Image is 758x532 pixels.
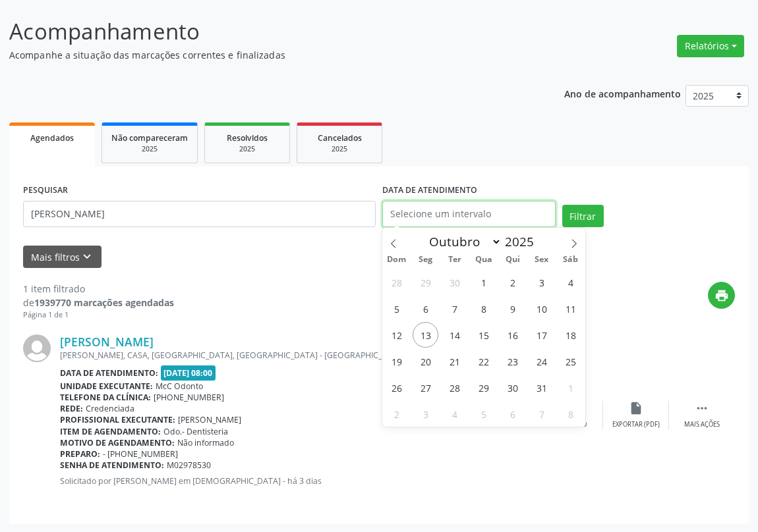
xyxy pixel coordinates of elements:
[161,365,216,381] span: [DATE] 08:00
[413,348,438,374] span: Outubro 20, 2025
[60,426,161,437] b: Item de agendamento:
[111,144,188,154] div: 2025
[60,414,175,425] b: Profissional executante:
[60,367,158,379] b: Data de atendimento:
[384,401,409,427] span: Novembro 2, 2025
[471,375,496,400] span: Outubro 29, 2025
[556,255,585,264] span: Sáb
[558,296,583,321] span: Outubro 11, 2025
[442,375,467,400] span: Outubro 28, 2025
[60,334,154,349] a: [PERSON_NAME]
[442,269,467,295] span: Setembro 30, 2025
[111,132,188,144] span: Não compareceram
[60,475,537,487] p: Solicitado por [PERSON_NAME] em [DEMOGRAPHIC_DATA] - há 3 dias
[629,401,643,415] i: insert_drive_file
[80,250,94,264] i: keyboard_arrow_down
[471,401,496,427] span: Novembro 5, 2025
[500,348,525,374] span: Outubro 23, 2025
[413,322,438,348] span: Outubro 13, 2025
[423,232,502,251] select: Month
[60,460,164,471] b: Senha de atendimento:
[413,401,438,427] span: Novembro 3, 2025
[558,401,583,427] span: Novembro 8, 2025
[23,296,174,309] div: de
[382,201,556,227] input: Selecione um intervalo
[384,296,409,321] span: Outubro 5, 2025
[529,269,554,295] span: Outubro 3, 2025
[384,269,409,295] span: Setembro 28, 2025
[9,48,527,62] p: Acompanhe a situação das marcações correntes e finalizadas
[564,85,681,101] p: Ano de acompanhamento
[23,334,51,362] img: img
[384,322,409,348] span: Outubro 12, 2025
[382,180,477,201] label: DATA DE ATENDIMENTO
[177,437,234,448] span: Não informado
[529,296,554,321] span: Outubro 10, 2025
[562,205,604,227] button: Filtrar
[306,144,372,154] div: 2025
[442,348,467,374] span: Outubro 21, 2025
[708,282,735,309] button: print
[469,255,498,264] span: Qua
[500,322,525,348] span: Outubro 16, 2025
[86,403,134,414] span: Credenciada
[471,296,496,321] span: Outubro 8, 2025
[442,296,467,321] span: Outubro 7, 2025
[227,132,268,144] span: Resolvidos
[382,255,411,264] span: Dom
[413,375,438,400] span: Outubro 27, 2025
[60,392,151,403] b: Telefone da clínica:
[442,322,467,348] span: Outubro 14, 2025
[558,322,583,348] span: Outubro 18, 2025
[558,269,583,295] span: Outubro 4, 2025
[214,144,280,154] div: 2025
[23,309,174,321] div: Página 1 de 1
[60,350,537,361] div: [PERSON_NAME], CASA, [GEOGRAPHIC_DATA], [GEOGRAPHIC_DATA] - [GEOGRAPHIC_DATA]
[9,15,527,48] p: Acompanhamento
[527,255,556,264] span: Sex
[529,348,554,374] span: Outubro 24, 2025
[558,375,583,400] span: Novembro 1, 2025
[440,255,469,264] span: Ter
[30,132,74,144] span: Agendados
[154,392,224,403] span: [PHONE_NUMBER]
[23,180,68,201] label: PESQUISAR
[558,348,583,374] span: Outubro 25, 2025
[23,246,102,269] button: Mais filtroskeyboard_arrow_down
[103,448,178,460] span: - [PHONE_NUMBER]
[714,288,729,303] i: print
[411,255,440,264] span: Seg
[23,282,174,296] div: 1 item filtrado
[413,296,438,321] span: Outubro 6, 2025
[178,414,241,425] span: [PERSON_NAME]
[34,296,174,309] strong: 1939770 marcações agendadas
[684,420,720,429] div: Mais ações
[384,375,409,400] span: Outubro 26, 2025
[23,201,376,227] input: Nome, código do beneficiário ou CPF
[498,255,527,264] span: Qui
[502,233,545,250] input: Year
[60,437,175,448] b: Motivo de agendamento:
[471,348,496,374] span: Outubro 22, 2025
[695,401,709,415] i: 
[500,296,525,321] span: Outubro 9, 2025
[612,420,660,429] div: Exportar (PDF)
[60,381,153,392] b: Unidade executante:
[442,401,467,427] span: Novembro 4, 2025
[529,401,554,427] span: Novembro 7, 2025
[500,375,525,400] span: Outubro 30, 2025
[60,403,83,414] b: Rede:
[60,448,100,460] b: Preparo:
[413,269,438,295] span: Setembro 29, 2025
[471,269,496,295] span: Outubro 1, 2025
[163,426,228,437] span: Odo.- Dentisteria
[500,401,525,427] span: Novembro 6, 2025
[471,322,496,348] span: Outubro 15, 2025
[167,460,211,471] span: M02978530
[500,269,525,295] span: Outubro 2, 2025
[677,35,744,57] button: Relatórios
[384,348,409,374] span: Outubro 19, 2025
[529,375,554,400] span: Outubro 31, 2025
[318,132,362,144] span: Cancelados
[156,381,203,392] span: McC Odonto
